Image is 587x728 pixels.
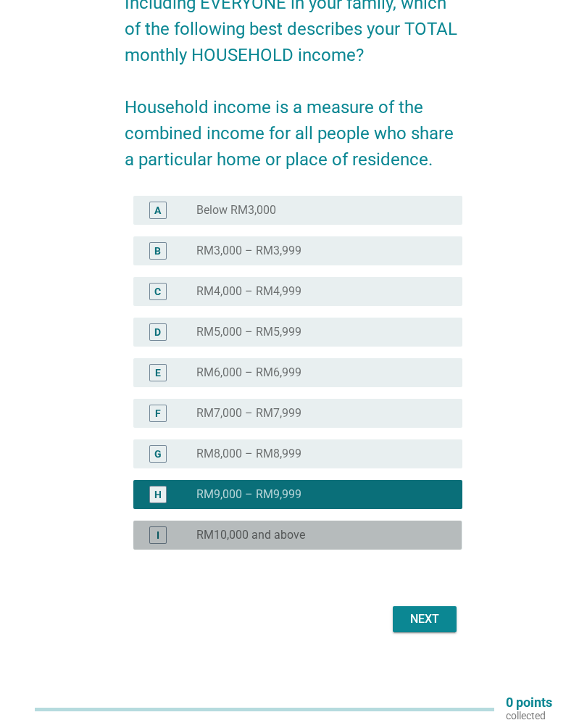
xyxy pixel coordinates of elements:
[404,611,445,628] div: Next
[196,487,301,502] label: RM9,000 – RM9,999
[196,406,301,421] label: RM7,000 – RM7,999
[155,365,161,381] div: E
[157,528,159,543] div: I
[506,709,552,722] p: collected
[196,447,301,461] label: RM8,000 – RM8,999
[196,528,305,542] label: RM10,000 and above
[196,284,301,299] label: RM4,000 – RM4,999
[154,325,161,340] div: D
[154,244,161,259] div: B
[196,325,301,339] label: RM5,000 – RM5,999
[155,406,161,421] div: F
[196,203,276,218] label: Below RM3,000
[154,487,162,502] div: H
[154,203,161,218] div: A
[196,244,301,258] label: RM3,000 – RM3,999
[506,696,552,709] p: 0 points
[196,365,301,380] label: RM6,000 – RM6,999
[154,447,162,462] div: G
[393,606,457,632] button: Next
[154,284,161,299] div: C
